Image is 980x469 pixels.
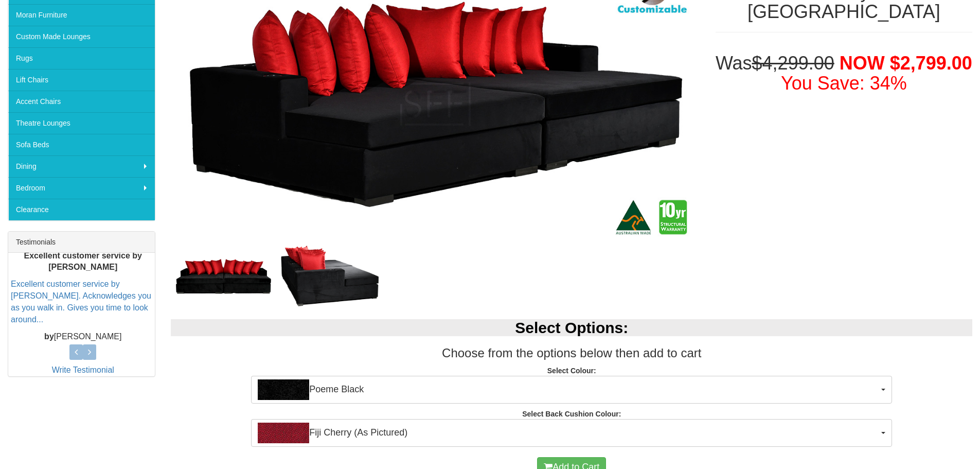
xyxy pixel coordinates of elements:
[840,53,972,74] span: NOW $2,799.00
[8,177,155,199] a: Bedroom
[258,423,879,443] span: Fiji Cherry (As Pictured)
[11,331,155,343] p: [PERSON_NAME]
[258,379,879,400] span: Poeme Black
[752,53,834,74] del: $4,299.00
[251,376,892,404] button: Poeme BlackPoeme Black
[44,332,54,341] b: by
[251,419,892,447] button: Fiji Cherry (As Pictured)Fiji Cherry (As Pictured)
[8,91,155,112] a: Accent Chairs
[8,112,155,134] a: Theatre Lounges
[716,53,972,94] h1: Was
[8,134,155,155] a: Sofa Beds
[171,346,972,360] h3: Choose from the options below then add to cart
[8,232,155,253] div: Testimonials
[258,423,309,443] img: Fiji Cherry (As Pictured)
[11,280,151,324] a: Excellent customer service by [PERSON_NAME]. Acknowledges you as you walk in. Gives you time to l...
[8,47,155,69] a: Rugs
[8,155,155,177] a: Dining
[515,319,628,336] b: Select Options:
[547,367,596,375] strong: Select Colour:
[24,251,142,272] b: Excellent customer service by [PERSON_NAME]
[781,73,907,94] font: You Save: 34%
[8,199,155,220] a: Clearance
[8,69,155,91] a: Lift Chairs
[522,410,621,418] strong: Select Back Cushion Colour:
[52,366,114,374] a: Write Testimonial
[8,4,155,26] a: Moran Furniture
[258,379,309,400] img: Poeme Black
[8,26,155,47] a: Custom Made Lounges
